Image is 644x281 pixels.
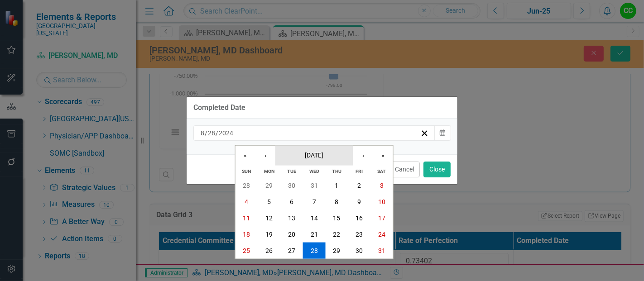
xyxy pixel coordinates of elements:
button: July 31, 2024 [303,177,326,194]
button: August 19, 2024 [258,226,280,243]
button: July 29, 2024 [258,177,280,194]
button: [DATE] [275,145,353,165]
button: August 24, 2024 [370,226,393,243]
button: August 27, 2024 [280,243,303,259]
span: / [216,129,218,137]
abbr: August 2, 2024 [357,182,361,189]
button: August 12, 2024 [258,210,280,226]
input: yyyy [218,129,234,138]
button: August 6, 2024 [280,194,303,210]
abbr: August 10, 2024 [378,198,385,205]
button: August 28, 2024 [303,243,326,259]
abbr: August 16, 2024 [356,214,363,222]
abbr: Sunday [242,168,251,174]
button: August 17, 2024 [370,210,393,226]
abbr: Friday [356,168,363,174]
abbr: August 26, 2024 [265,247,273,254]
input: dd [207,129,216,138]
abbr: Wednesday [309,168,319,174]
abbr: August 12, 2024 [265,214,273,222]
button: August 1, 2024 [325,177,348,194]
button: August 3, 2024 [370,177,393,194]
button: August 16, 2024 [348,210,370,226]
button: August 22, 2024 [325,226,348,243]
button: August 14, 2024 [303,210,326,226]
abbr: August 29, 2024 [333,247,340,254]
abbr: August 30, 2024 [356,247,363,254]
abbr: August 22, 2024 [333,231,340,238]
abbr: August 21, 2024 [311,231,318,238]
button: August 18, 2024 [235,226,258,243]
button: › [353,145,373,165]
button: August 2, 2024 [348,177,370,194]
abbr: Tuesday [287,168,296,174]
abbr: August 6, 2024 [290,198,293,205]
button: Close [423,162,451,177]
span: / [205,129,207,137]
button: July 30, 2024 [280,177,303,194]
button: August 4, 2024 [235,194,258,210]
button: August 9, 2024 [348,194,370,210]
abbr: July 31, 2024 [311,182,318,189]
button: August 15, 2024 [325,210,348,226]
button: August 23, 2024 [348,226,370,243]
abbr: August 19, 2024 [265,231,273,238]
abbr: August 15, 2024 [333,214,340,222]
button: August 26, 2024 [258,243,280,259]
abbr: August 25, 2024 [243,247,250,254]
abbr: August 23, 2024 [356,231,363,238]
abbr: August 3, 2024 [380,182,384,189]
abbr: August 24, 2024 [378,231,385,238]
abbr: August 8, 2024 [335,198,338,205]
abbr: August 18, 2024 [243,231,250,238]
button: August 30, 2024 [348,243,370,259]
button: August 20, 2024 [280,226,303,243]
button: August 10, 2024 [370,194,393,210]
button: August 8, 2024 [325,194,348,210]
abbr: August 11, 2024 [243,214,250,222]
abbr: July 30, 2024 [288,182,295,189]
abbr: August 1, 2024 [335,182,338,189]
button: » [373,145,393,165]
button: August 29, 2024 [325,243,348,259]
button: August 21, 2024 [303,226,326,243]
abbr: August 28, 2024 [311,247,318,254]
div: Completed Date [193,104,245,112]
abbr: August 14, 2024 [311,214,318,222]
abbr: August 7, 2024 [312,198,316,205]
span: [DATE] [305,151,323,158]
button: August 13, 2024 [280,210,303,226]
button: August 7, 2024 [303,194,326,210]
abbr: July 29, 2024 [265,182,273,189]
button: ‹ [255,145,275,165]
abbr: August 13, 2024 [288,214,295,222]
abbr: August 9, 2024 [357,198,361,205]
button: August 5, 2024 [258,194,280,210]
button: August 31, 2024 [370,243,393,259]
abbr: August 27, 2024 [288,247,295,254]
abbr: August 17, 2024 [378,214,385,222]
button: July 28, 2024 [235,177,258,194]
abbr: July 28, 2024 [243,182,250,189]
abbr: August 4, 2024 [245,198,249,205]
abbr: Thursday [332,168,341,174]
abbr: Saturday [377,168,386,174]
button: August 11, 2024 [235,210,258,226]
abbr: August 5, 2024 [267,198,271,205]
abbr: August 20, 2024 [288,231,295,238]
button: Cancel [389,162,420,177]
input: mm [200,129,205,138]
button: August 25, 2024 [235,243,258,259]
button: « [235,145,255,165]
abbr: Monday [264,168,274,174]
abbr: August 31, 2024 [378,247,385,254]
